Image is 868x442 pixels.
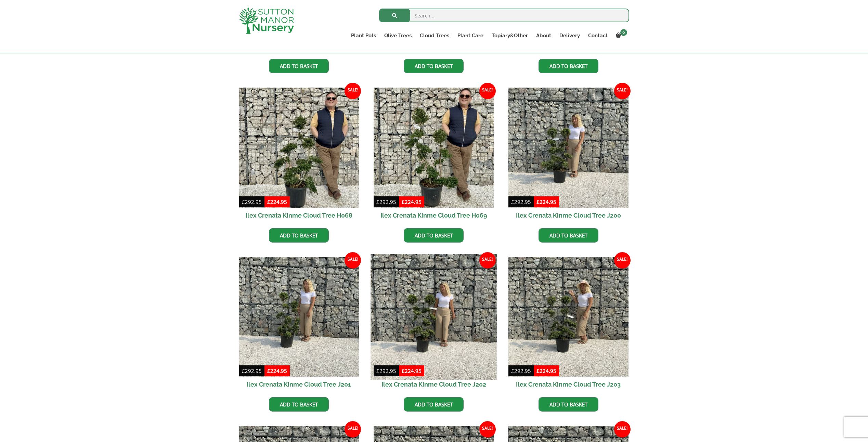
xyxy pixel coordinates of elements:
[242,198,262,205] bdi: 292.95
[267,367,270,374] span: £
[511,198,531,205] bdi: 292.95
[267,198,270,205] span: £
[539,228,598,243] a: Add to basket: “Ilex Crenata Kinme Cloud Tree J200”
[239,88,359,208] img: Ilex Crenata Kinme Cloud Tree H068
[536,367,540,374] span: £
[380,31,416,40] a: Olive Trees
[239,88,359,223] a: Sale! Ilex Crenata Kinme Cloud Tree H068
[539,397,598,412] a: Add to basket: “Ilex Crenata Kinme Cloud Tree J203”
[620,29,627,36] span: 0
[402,367,422,374] bdi: 224.95
[267,367,287,374] bdi: 224.95
[614,83,631,99] span: Sale!
[508,377,629,392] h2: Ilex Crenata Kinme Cloud Tree J203
[402,367,405,374] span: £
[402,198,422,205] bdi: 224.95
[539,59,598,73] a: Add to basket: “Ilex Crenata Kinme Cloud Tree H067”
[479,252,496,269] span: Sale!
[404,59,464,73] a: Add to basket: “Ilex Crenata Kinme Cloud Tree H066”
[376,198,396,205] bdi: 292.95
[612,31,629,40] a: 0
[453,31,488,40] a: Plant Care
[614,421,631,438] span: Sale!
[374,208,494,223] h2: Ilex Crenata Kinme Cloud Tree H069
[374,88,494,208] img: Ilex Crenata Kinme Cloud Tree H069
[345,421,361,438] span: Sale!
[379,9,629,22] input: Search...
[376,198,379,205] span: £
[239,7,294,34] img: logo
[371,254,497,380] img: Ilex Crenata Kinme Cloud Tree J202
[555,31,584,40] a: Delivery
[536,367,556,374] bdi: 224.95
[374,257,494,392] a: Sale! Ilex Crenata Kinme Cloud Tree J202
[242,198,245,205] span: £
[239,257,359,377] img: Ilex Crenata Kinme Cloud Tree J201
[488,31,532,40] a: Topiary&Other
[374,377,494,392] h2: Ilex Crenata Kinme Cloud Tree J202
[347,31,380,40] a: Plant Pots
[269,59,329,73] a: Add to basket: “Ilex Crenata Kinme Cloud Tree H063”
[269,397,329,412] a: Add to basket: “Ilex Crenata Kinme Cloud Tree J201”
[511,367,514,374] span: £
[479,421,496,438] span: Sale!
[345,252,361,269] span: Sale!
[584,31,612,40] a: Contact
[345,83,361,99] span: Sale!
[479,83,496,99] span: Sale!
[508,88,629,223] a: Sale! Ilex Crenata Kinme Cloud Tree J200
[376,367,379,374] span: £
[267,198,287,205] bdi: 224.95
[511,198,514,205] span: £
[402,198,405,205] span: £
[242,367,245,374] span: £
[536,198,540,205] span: £
[508,257,629,392] a: Sale! Ilex Crenata Kinme Cloud Tree J203
[532,31,555,40] a: About
[508,208,629,223] h2: Ilex Crenata Kinme Cloud Tree J200
[242,367,262,374] bdi: 292.95
[614,252,631,269] span: Sale!
[508,88,629,208] img: Ilex Crenata Kinme Cloud Tree J200
[239,257,359,392] a: Sale! Ilex Crenata Kinme Cloud Tree J201
[536,198,556,205] bdi: 224.95
[404,397,464,412] a: Add to basket: “Ilex Crenata Kinme Cloud Tree J202”
[374,88,494,223] a: Sale! Ilex Crenata Kinme Cloud Tree H069
[239,208,359,223] h2: Ilex Crenata Kinme Cloud Tree H068
[511,367,531,374] bdi: 292.95
[376,367,396,374] bdi: 292.95
[269,228,329,243] a: Add to basket: “Ilex Crenata Kinme Cloud Tree H068”
[239,377,359,392] h2: Ilex Crenata Kinme Cloud Tree J201
[404,228,464,243] a: Add to basket: “Ilex Crenata Kinme Cloud Tree H069”
[508,257,629,377] img: Ilex Crenata Kinme Cloud Tree J203
[416,31,453,40] a: Cloud Trees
